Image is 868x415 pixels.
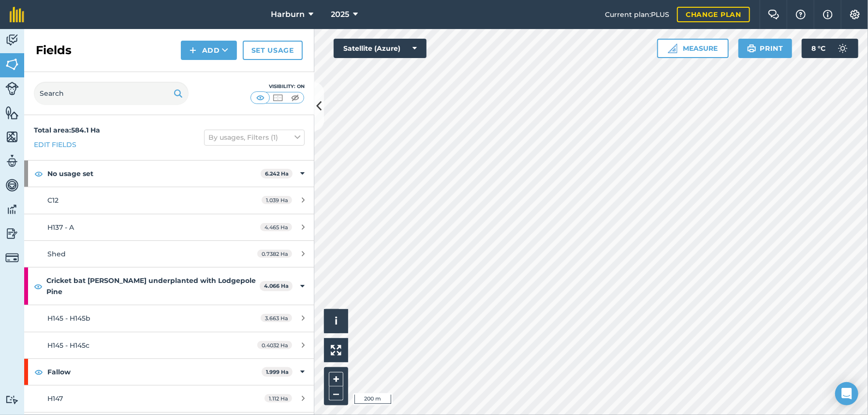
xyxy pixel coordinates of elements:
span: 0.7382 Ha [257,250,292,258]
a: Change plan [677,7,750,22]
strong: Total area : 584.1 Ha [34,126,100,134]
img: svg+xml;base64,PHN2ZyB4bWxucz0iaHR0cDovL3d3dy53My5vcmcvMjAwMC9zdmciIHdpZHRoPSIxOCIgaGVpZ2h0PSIyNC... [34,281,43,292]
a: Shed0.7382 Ha [24,241,314,267]
button: By usages, Filters (1) [204,130,305,145]
button: – [329,386,343,400]
div: Open Intercom Messenger [835,382,858,405]
img: svg+xml;base64,PD94bWwgdmVyc2lvbj0iMS4wIiBlbmNvZGluZz0idXRmLTgiPz4KPCEtLSBHZW5lcmF0b3I6IEFkb2JlIE... [5,82,19,95]
a: H145 - H145b3.663 Ha [24,305,314,331]
span: Current plan : PLUS [605,9,669,20]
img: svg+xml;base64,PHN2ZyB4bWxucz0iaHR0cDovL3d3dy53My5vcmcvMjAwMC9zdmciIHdpZHRoPSI1NiIgaGVpZ2h0PSI2MC... [5,57,19,72]
strong: Cricket bat [PERSON_NAME] underplanted with Lodgepole Pine [46,267,260,305]
img: svg+xml;base64,PHN2ZyB4bWxucz0iaHR0cDovL3d3dy53My5vcmcvMjAwMC9zdmciIHdpZHRoPSIxNCIgaGVpZ2h0PSIyNC... [190,44,196,56]
span: Shed [47,250,66,258]
button: i [324,309,348,333]
span: H147 [47,394,63,403]
span: H137 - A [47,223,74,232]
button: Print [738,39,793,58]
a: H145 - H145c0.4032 Ha [24,332,314,358]
img: svg+xml;base64,PHN2ZyB4bWxucz0iaHR0cDovL3d3dy53My5vcmcvMjAwMC9zdmciIHdpZHRoPSI1NiIgaGVpZ2h0PSI2MC... [5,105,19,120]
div: Cricket bat [PERSON_NAME] underplanted with Lodgepole Pine4.066 Ha [24,267,314,305]
strong: No usage set [47,161,261,187]
strong: 1.999 Ha [266,369,289,375]
img: svg+xml;base64,PD94bWwgdmVyc2lvbj0iMS4wIiBlbmNvZGluZz0idXRmLTgiPz4KPCEtLSBHZW5lcmF0b3I6IEFkb2JlIE... [5,178,19,193]
img: svg+xml;base64,PD94bWwgdmVyc2lvbj0iMS4wIiBlbmNvZGluZz0idXRmLTgiPz4KPCEtLSBHZW5lcmF0b3I6IEFkb2JlIE... [5,154,19,168]
img: A question mark icon [795,10,807,19]
img: svg+xml;base64,PHN2ZyB4bWxucz0iaHR0cDovL3d3dy53My5vcmcvMjAwMC9zdmciIHdpZHRoPSIxOCIgaGVpZ2h0PSIyNC... [34,168,43,179]
img: svg+xml;base64,PHN2ZyB4bWxucz0iaHR0cDovL3d3dy53My5vcmcvMjAwMC9zdmciIHdpZHRoPSIxOSIgaGVpZ2h0PSIyNC... [747,43,756,54]
a: C121.039 Ha [24,187,314,213]
img: Four arrows, one pointing top left, one top right, one bottom right and the last bottom left [331,345,341,356]
img: svg+xml;base64,PHN2ZyB4bWxucz0iaHR0cDovL3d3dy53My5vcmcvMjAwMC9zdmciIHdpZHRoPSI1MCIgaGVpZ2h0PSI0MC... [272,93,284,103]
span: Harburn [271,9,305,20]
img: svg+xml;base64,PHN2ZyB4bWxucz0iaHR0cDovL3d3dy53My5vcmcvMjAwMC9zdmciIHdpZHRoPSI1MCIgaGVpZ2h0PSI0MC... [289,93,301,103]
a: Edit fields [34,139,76,150]
img: Ruler icon [668,44,677,53]
span: 1.039 Ha [262,196,292,204]
div: Fallow1.999 Ha [24,359,314,385]
strong: 6.242 Ha [265,170,289,177]
img: Two speech bubbles overlapping with the left bubble in the forefront [768,10,780,19]
span: 4.465 Ha [260,223,292,231]
div: No usage set6.242 Ha [24,161,314,187]
img: svg+xml;base64,PD94bWwgdmVyc2lvbj0iMS4wIiBlbmNvZGluZz0idXRmLTgiPz4KPCEtLSBHZW5lcmF0b3I6IEFkb2JlIE... [833,39,853,58]
a: Set usage [243,41,303,60]
span: 8 ° C [811,39,825,58]
button: 8 °C [802,39,858,58]
span: H145 - H145b [47,314,90,323]
span: 2025 [331,9,350,20]
input: Search [34,82,189,105]
img: svg+xml;base64,PD94bWwgdmVyc2lvbj0iMS4wIiBlbmNvZGluZz0idXRmLTgiPz4KPCEtLSBHZW5lcmF0b3I6IEFkb2JlIE... [5,395,19,404]
img: svg+xml;base64,PHN2ZyB4bWxucz0iaHR0cDovL3d3dy53My5vcmcvMjAwMC9zdmciIHdpZHRoPSIxNyIgaGVpZ2h0PSIxNy... [823,9,833,20]
img: svg+xml;base64,PD94bWwgdmVyc2lvbj0iMS4wIiBlbmNvZGluZz0idXRmLTgiPz4KPCEtLSBHZW5lcmF0b3I6IEFkb2JlIE... [5,202,19,217]
span: i [335,315,338,327]
img: svg+xml;base64,PHN2ZyB4bWxucz0iaHR0cDovL3d3dy53My5vcmcvMjAwMC9zdmciIHdpZHRoPSI1NiIgaGVpZ2h0PSI2MC... [5,130,19,144]
img: svg+xml;base64,PHN2ZyB4bWxucz0iaHR0cDovL3d3dy53My5vcmcvMjAwMC9zdmciIHdpZHRoPSIxOSIgaGVpZ2h0PSIyNC... [174,88,183,99]
span: 3.663 Ha [261,314,292,322]
img: A cog icon [849,10,861,19]
span: H145 - H145c [47,341,89,350]
img: svg+xml;base64,PD94bWwgdmVyc2lvbj0iMS4wIiBlbmNvZGluZz0idXRmLTgiPz4KPCEtLSBHZW5lcmF0b3I6IEFkb2JlIE... [5,33,19,47]
h2: Fields [36,43,72,58]
button: Add [181,41,237,60]
img: svg+xml;base64,PD94bWwgdmVyc2lvbj0iMS4wIiBlbmNvZGluZz0idXRmLTgiPz4KPCEtLSBHZW5lcmF0b3I6IEFkb2JlIE... [5,226,19,241]
img: svg+xml;base64,PHN2ZyB4bWxucz0iaHR0cDovL3d3dy53My5vcmcvMjAwMC9zdmciIHdpZHRoPSI1MCIgaGVpZ2h0PSI0MC... [254,93,266,103]
span: 0.4032 Ha [257,341,292,349]
strong: 4.066 Ha [264,282,289,289]
button: Satellite (Azure) [334,39,427,58]
span: 1.112 Ha [265,394,292,402]
strong: Fallow [47,359,262,385]
img: fieldmargin Logo [10,7,24,22]
div: Visibility: On [250,83,305,90]
img: svg+xml;base64,PHN2ZyB4bWxucz0iaHR0cDovL3d3dy53My5vcmcvMjAwMC9zdmciIHdpZHRoPSIxOCIgaGVpZ2h0PSIyNC... [34,366,43,378]
img: svg+xml;base64,PD94bWwgdmVyc2lvbj0iMS4wIiBlbmNvZGluZz0idXRmLTgiPz4KPCEtLSBHZW5lcmF0b3I6IEFkb2JlIE... [5,251,19,265]
a: H1471.112 Ha [24,385,314,412]
button: + [329,372,343,386]
button: Measure [657,39,729,58]
span: C12 [47,196,59,205]
a: H137 - A4.465 Ha [24,214,314,240]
